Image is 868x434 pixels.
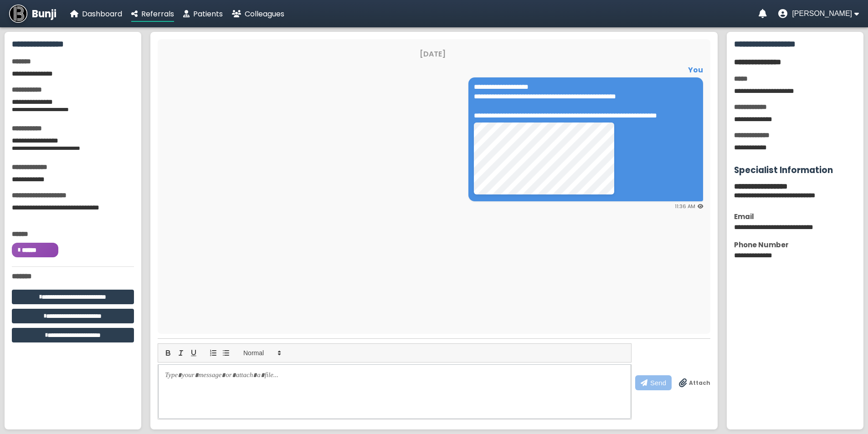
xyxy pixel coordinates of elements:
label: Drag & drop files anywhere to attach [679,378,710,388]
span: [PERSON_NAME] [792,10,852,18]
span: Bunji [32,6,56,21]
span: Colleagues [245,9,284,19]
a: Bunji [9,5,56,23]
button: bold [162,347,175,358]
a: Colleagues [232,8,284,20]
button: list: bullet [220,347,232,358]
h3: Specialist Information [734,163,856,177]
span: 11:36 AM [675,203,695,210]
button: italic [175,347,187,358]
div: Phone Number [734,240,856,250]
div: [DATE] [162,48,703,60]
span: Attach [689,379,710,387]
span: Patients [193,9,223,19]
span: Dashboard [82,9,122,19]
div: Email [734,211,856,222]
button: list: ordered [207,347,220,358]
a: Patients [183,8,223,20]
a: Notifications [759,9,767,18]
div: You [162,64,703,76]
a: Dashboard [70,8,122,20]
button: Send [635,375,672,390]
a: Referrals [131,8,174,20]
span: Referrals [141,9,174,19]
button: User menu [778,9,859,18]
img: Bunji Dental Referral Management [9,5,27,23]
span: Send [650,379,666,387]
button: underline [187,347,200,358]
